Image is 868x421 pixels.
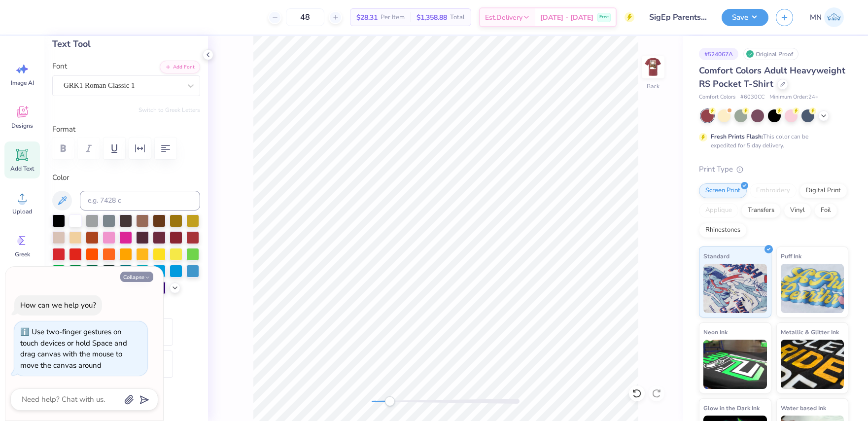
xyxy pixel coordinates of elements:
[750,183,797,198] div: Embroidery
[781,251,801,261] span: Puff Ink
[381,12,405,23] span: Per Item
[540,12,593,23] span: [DATE] - [DATE]
[11,79,34,87] span: Image AI
[769,93,819,102] span: Minimum Order: 24 +
[810,12,822,23] span: MN
[647,82,660,91] div: Back
[10,165,34,173] span: Add Text
[805,7,848,27] a: MN
[642,7,714,27] input: Untitled Design
[80,191,200,210] input: e.g. 7428 c
[20,300,96,310] div: How can we help you?
[160,61,200,73] button: Add Font
[699,93,735,102] span: Comfort Colors
[781,403,826,413] span: Water based Ink
[781,327,839,337] span: Metallic & Glitter Ink
[722,9,768,26] button: Save
[699,203,738,218] div: Applique
[643,57,663,77] img: Back
[417,12,447,23] span: $1,358.88
[703,264,767,313] img: Standard
[52,172,200,183] label: Color
[740,93,764,102] span: # 6030CC
[824,7,844,27] img: Mark Navarro
[703,403,760,413] span: Glow in the Dark Ink
[485,12,522,23] span: Est. Delivery
[699,223,747,238] div: Rhinestones
[120,272,153,282] button: Collapse
[12,208,32,215] span: Upload
[814,203,837,218] div: Foil
[699,48,738,60] div: # 524067A
[703,327,728,337] span: Neon Ink
[743,48,799,60] div: Original Proof
[286,8,324,26] input: – –
[699,164,848,175] div: Print Type
[52,37,200,51] div: Text Tool
[356,12,378,23] span: $28.31
[741,203,781,218] div: Transfers
[711,132,832,150] div: This color can be expedited for 5 day delivery.
[11,122,33,130] span: Designs
[15,250,30,258] span: Greek
[781,340,844,389] img: Metallic & Glitter Ink
[52,61,67,72] label: Font
[784,203,811,218] div: Vinyl
[450,12,465,23] span: Total
[699,65,845,90] span: Comfort Colors Adult Heavyweight RS Pocket T-Shirt
[599,14,609,21] span: Free
[385,396,395,406] div: Accessibility label
[52,124,200,135] label: Format
[781,264,844,313] img: Puff Ink
[703,251,729,261] span: Standard
[699,183,747,198] div: Screen Print
[20,327,127,370] div: Use two-finger gestures on touch devices or hold Space and drag canvas with the mouse to move the...
[139,106,200,114] button: Switch to Greek Letters
[711,133,763,140] strong: Fresh Prints Flash:
[703,340,767,389] img: Neon Ink
[799,183,847,198] div: Digital Print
